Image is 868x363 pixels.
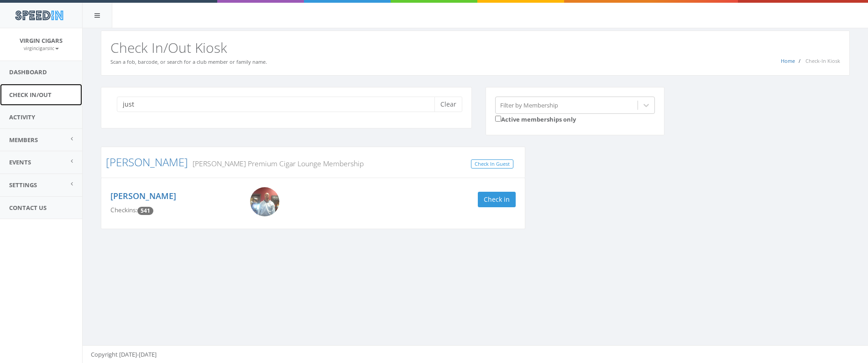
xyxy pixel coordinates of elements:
a: [PERSON_NAME] [106,154,188,169]
label: Active memberships only [495,114,576,124]
span: Contact Us [9,204,47,212]
span: Checkins: [110,206,137,214]
small: Scan a fob, barcode, or search for a club member or family name. [110,58,267,65]
a: [PERSON_NAME] [110,190,176,201]
span: Events [9,158,31,166]
input: Active memberships only [495,116,501,122]
img: Justin_Ward.png [250,187,279,216]
div: Filter by Membership [500,101,558,109]
span: Settings [9,181,37,189]
small: virgincigarsllc [24,45,59,51]
span: Virgin Cigars [20,36,63,45]
img: speedin_logo.png [10,7,68,24]
small: [PERSON_NAME] Premium Cigar Lounge Membership [188,158,364,169]
button: Clear [434,97,462,112]
input: Search a name to check in [117,97,441,112]
a: virgincigarsllc [24,44,59,52]
h2: Check In/Out Kiosk [110,40,840,55]
span: Check-In Kiosk [805,57,840,64]
button: Check in [478,192,516,207]
span: Members [9,136,38,144]
a: Home [781,57,795,64]
a: Check In Guest [471,159,513,169]
span: Checkin count [137,207,153,215]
